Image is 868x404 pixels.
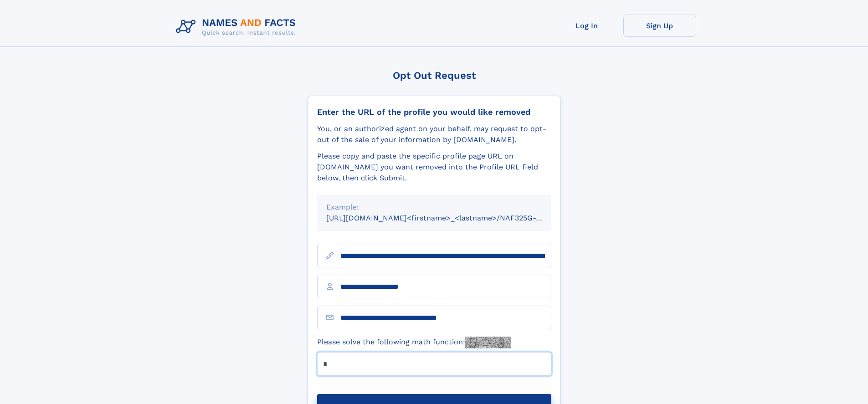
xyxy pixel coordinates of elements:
[317,123,551,145] div: You, or an authorized agent on your behalf, may request to opt-out of the sale of your informatio...
[326,202,542,213] div: Example:
[623,15,696,37] a: Sign Up
[308,70,561,81] div: Opt Out Request
[317,151,551,184] div: Please copy and paste the specific profile page URL on [DOMAIN_NAME] you want removed into the Pr...
[326,214,569,222] small: [URL][DOMAIN_NAME]<firstname>_<lastname>/NAF325G-xxxxxxxx
[317,337,511,348] label: Please solve the following math function:
[172,15,303,39] img: Logo Names and Facts
[550,15,623,37] a: Log In
[317,107,551,117] div: Enter the URL of the profile you would like removed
